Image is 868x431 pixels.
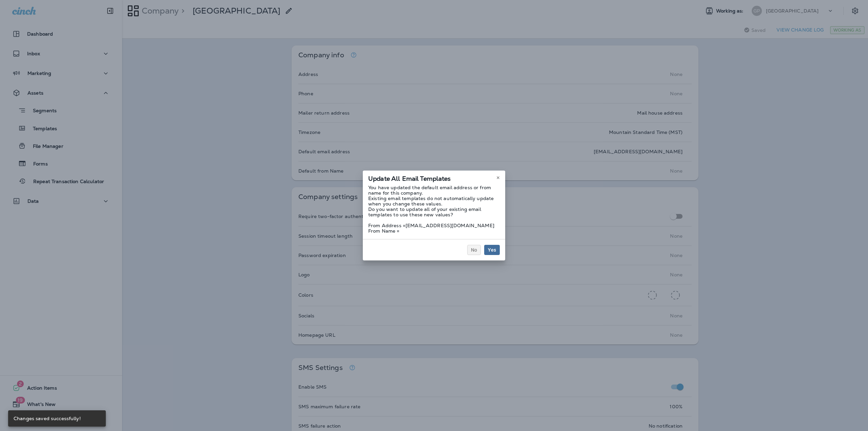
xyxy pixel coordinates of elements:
button: Yes [484,245,500,255]
span: No [471,248,477,252]
span: Yes [488,248,496,252]
div: Changes saved successfully! [14,412,81,425]
button: No [467,245,481,255]
div: Update All Email Templates [363,171,505,185]
div: You have updated the default email address or from name for this company. Existing email template... [363,185,505,239]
